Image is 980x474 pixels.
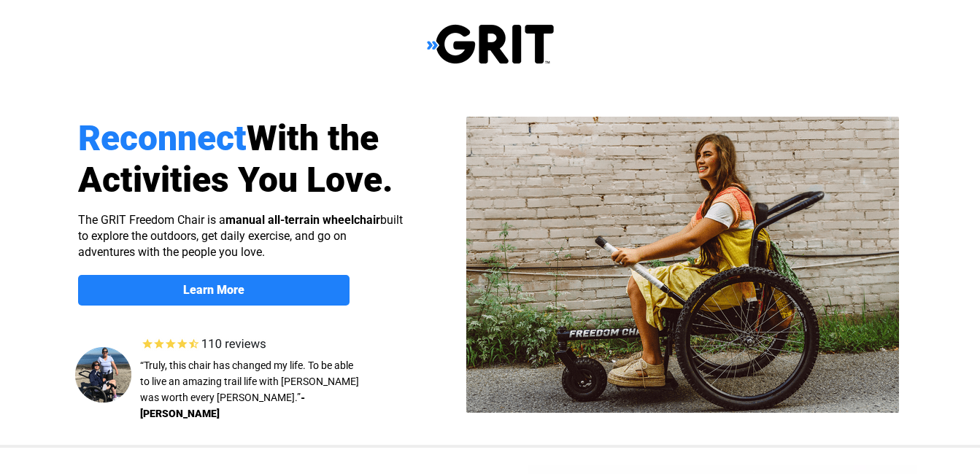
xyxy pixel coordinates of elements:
span: Reconnect [78,117,247,159]
strong: manual all-terrain wheelchair [225,213,380,227]
a: Learn More [78,275,350,306]
span: With the [247,117,379,159]
strong: Learn More [183,283,244,297]
span: “Truly, this chair has changed my life. To be able to live an amazing trail life with [PERSON_NAM... [140,360,359,403]
span: Activities You Love. [78,159,393,201]
span: The GRIT Freedom Chair is a built to explore the outdoors, get daily exercise, and go on adventur... [78,213,403,259]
